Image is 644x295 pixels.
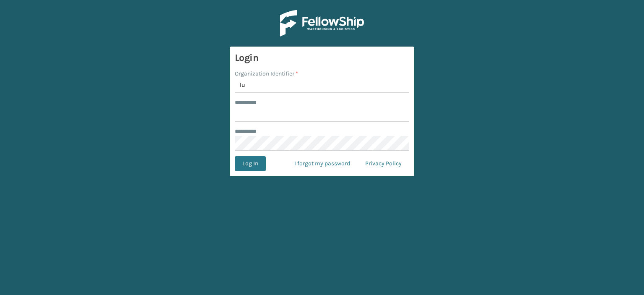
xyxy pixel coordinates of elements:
[235,52,409,64] h3: Login
[235,69,298,78] label: Organization Identifier
[287,156,358,171] a: I forgot my password
[358,156,409,171] a: Privacy Policy
[235,156,266,171] button: Log In
[280,10,364,37] img: Logo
